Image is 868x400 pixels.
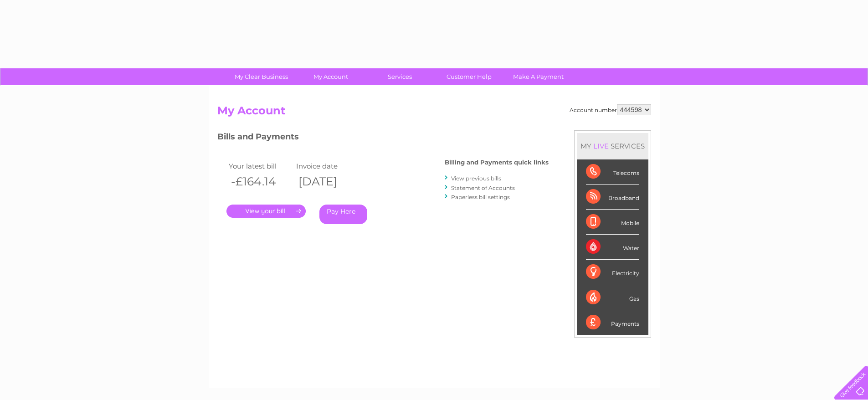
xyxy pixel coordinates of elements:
[362,68,437,85] a: Services
[226,160,294,172] td: Your latest bill
[570,104,651,115] div: Account number
[577,133,648,159] div: MY SERVICES
[293,68,368,85] a: My Account
[586,210,639,235] div: Mobile
[586,260,639,285] div: Electricity
[451,175,501,182] a: View previous bills
[226,172,294,191] th: -£164.14
[217,130,549,146] h3: Bills and Payments
[586,159,639,185] div: Telecoms
[586,310,639,335] div: Payments
[226,205,306,218] a: .
[591,142,611,150] div: LIVE
[501,68,576,85] a: Make A Payment
[445,159,549,166] h4: Billing and Payments quick links
[294,172,362,191] th: [DATE]
[451,185,515,191] a: Statement of Accounts
[294,160,362,172] td: Invoice date
[224,68,299,85] a: My Clear Business
[586,235,639,260] div: Water
[319,205,367,224] a: Pay Here
[586,285,639,310] div: Gas
[431,68,507,85] a: Customer Help
[451,194,510,200] a: Paperless bill settings
[217,104,651,122] h2: My Account
[586,185,639,210] div: Broadband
